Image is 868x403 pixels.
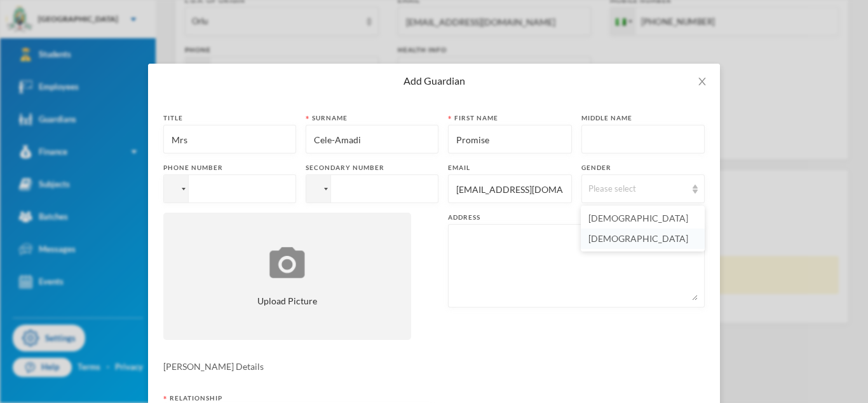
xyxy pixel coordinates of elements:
div: Gender [581,163,705,173]
button: Close [684,64,720,99]
span: [DEMOGRAPHIC_DATA] [588,233,688,244]
div: [PERSON_NAME] Details [163,360,705,373]
div: Please select [588,183,687,195]
span: [DEMOGRAPHIC_DATA] [588,213,688,223]
div: Address [448,213,705,222]
div: Relationship [163,393,434,403]
div: Add Guardian [163,74,705,88]
span: Upload Picture [257,294,317,308]
i: icon: close [697,76,707,87]
div: First name [448,113,572,123]
div: Surname [306,113,438,123]
div: Title [163,113,296,123]
div: Email [448,163,572,173]
div: Secondary number [306,163,438,173]
div: Middle name [581,113,705,123]
img: upload [266,245,308,280]
div: Phone number [163,163,296,173]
